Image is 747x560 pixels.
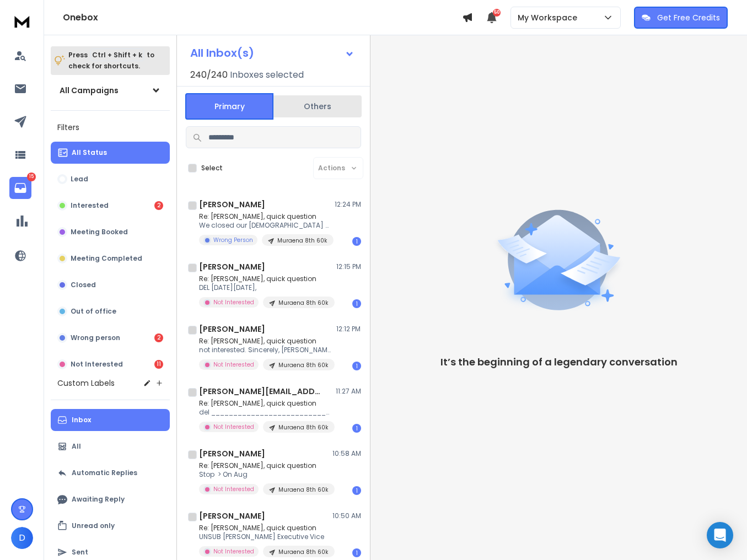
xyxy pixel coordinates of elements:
button: D [11,527,33,549]
div: 1 [352,424,361,433]
button: Not Interested11 [51,353,170,375]
h1: [PERSON_NAME] [199,510,265,521]
p: My Workspace [518,12,582,23]
p: Sent [72,548,88,557]
h3: Custom Labels [57,378,115,389]
p: Re: [PERSON_NAME], quick question [199,274,331,283]
p: Not Interested [213,547,254,556]
h1: [PERSON_NAME] [199,199,265,210]
button: Interested2 [51,195,170,217]
button: Closed [51,274,170,296]
img: logo [11,11,33,31]
h3: Filters [51,120,170,135]
p: Re: [PERSON_NAME], quick question [199,524,331,532]
button: All Inbox(s) [181,42,363,64]
p: 10:50 AM [332,511,361,520]
p: Not Interested [213,360,254,369]
div: 1 [352,237,361,246]
h1: [PERSON_NAME] [199,324,265,335]
p: Get Free Credits [657,12,720,23]
p: Re: [PERSON_NAME], quick question [199,337,331,346]
button: Lead [51,168,170,190]
p: not interested. Sincerely, [PERSON_NAME] [199,346,331,354]
button: Awaiting Reply [51,488,170,510]
p: We closed our [DEMOGRAPHIC_DATA] business [199,221,331,230]
span: 50 [493,9,501,17]
p: It’s the beginning of a legendary conversation [440,354,678,370]
p: 15 [27,173,36,181]
h3: Inboxes selected [230,68,304,82]
p: Not Interested [213,423,254,431]
button: All Campaigns [51,79,170,101]
button: Meeting Booked [51,221,170,243]
p: Muraena 8th 60k [278,299,328,307]
span: Ctrl + Shift + k [90,49,144,61]
button: All Status [51,142,170,164]
button: Inbox [51,409,170,431]
p: UNSUB [PERSON_NAME] Executive Vice [199,532,331,541]
p: 12:24 PM [335,200,361,209]
h1: [PERSON_NAME] [199,448,265,459]
p: Meeting Booked [71,228,128,236]
h1: All Inbox(s) [190,47,254,58]
p: Wrong Person [213,236,253,244]
p: Inbox [72,416,91,424]
p: Interested [71,201,109,210]
p: Lead [71,175,88,184]
h1: Onebox [63,11,462,24]
h1: [PERSON_NAME][EMAIL_ADDRESS][DOMAIN_NAME] [199,386,320,397]
p: Not Interested [213,485,254,493]
div: 1 [352,548,361,557]
div: 2 [154,201,163,210]
p: del ________________________________ From: [PERSON_NAME] [199,408,331,417]
p: Automatic Replies [72,469,137,477]
p: 12:15 PM [336,262,361,271]
p: Muraena 8th 60k [278,423,328,432]
div: 1 [352,486,361,495]
p: Press to check for shortcuts. [68,50,154,72]
button: Automatic Replies [51,462,170,484]
div: 2 [154,333,163,342]
div: Open Intercom Messenger [707,522,733,548]
button: Unread only [51,515,170,537]
div: 11 [154,360,163,369]
p: Out of office [71,307,116,316]
span: 240 / 240 [190,68,228,82]
button: Wrong person2 [51,327,170,349]
p: Stop ￼ > On Aug [199,470,331,479]
button: Meeting Completed [51,247,170,270]
p: DEL [DATE][DATE], [199,283,331,292]
p: 10:58 AM [332,449,361,458]
button: Others [273,94,362,119]
p: Muraena 8th 60k [278,548,328,556]
div: 1 [352,362,361,370]
p: Unread only [72,521,115,530]
p: Meeting Completed [71,254,142,263]
p: Muraena 8th 60k [278,486,328,494]
div: 1 [352,299,361,308]
p: All Status [72,148,107,157]
p: Re: [PERSON_NAME], quick question [199,212,331,221]
p: 11:27 AM [336,387,361,396]
button: Primary [185,93,273,120]
p: Re: [PERSON_NAME], quick question [199,461,331,470]
button: All [51,435,170,457]
p: Not Interested [213,298,254,306]
p: All [72,442,81,451]
p: Re: [PERSON_NAME], quick question [199,399,331,408]
p: Muraena 8th 60k [278,361,328,369]
a: 15 [9,177,31,199]
p: Wrong person [71,333,120,342]
button: Out of office [51,300,170,322]
label: Select [201,164,223,173]
p: Muraena 8th 60k [277,236,327,245]
h1: All Campaigns [60,85,119,96]
h1: [PERSON_NAME] [199,261,265,272]
p: Closed [71,281,96,289]
button: Get Free Credits [634,7,728,29]
p: Not Interested [71,360,123,369]
p: Awaiting Reply [72,495,125,504]
p: 12:12 PM [336,325,361,333]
